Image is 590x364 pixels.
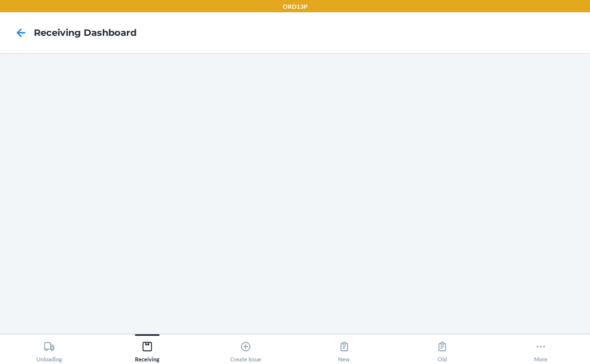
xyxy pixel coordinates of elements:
[534,337,547,362] div: More
[36,337,62,362] div: Unloading
[196,334,295,362] button: Create Issue
[295,334,394,362] button: New
[34,26,136,39] h4: Receiving dashboard
[394,334,492,362] button: Old
[283,2,308,11] p: ORD13P
[437,337,448,362] div: Old
[99,334,197,362] button: Receiving
[135,337,160,362] div: Receiving
[338,337,350,362] div: New
[230,337,261,362] div: Create Issue
[491,334,590,362] button: More
[8,61,582,326] iframe: Receiving dashboard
